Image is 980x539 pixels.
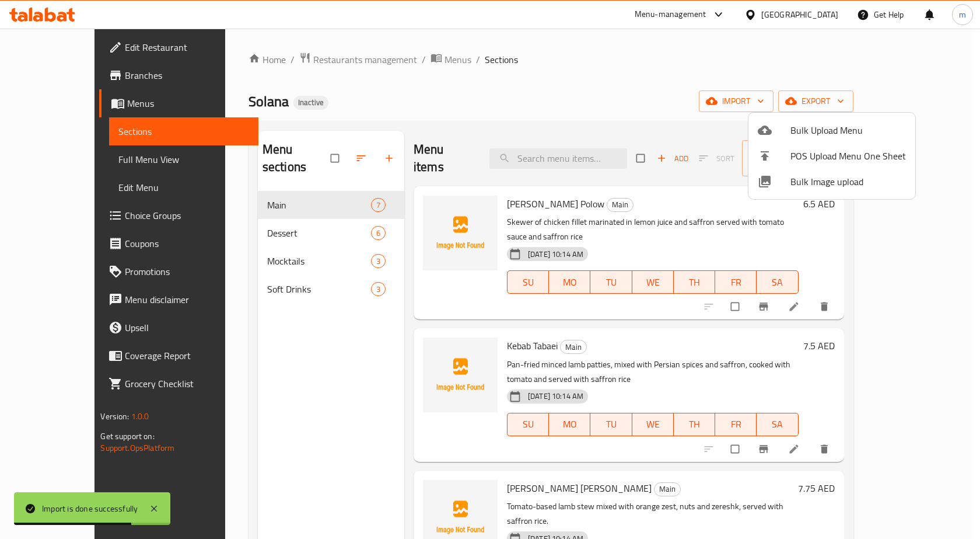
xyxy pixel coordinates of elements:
[748,143,915,169] li: POS Upload Menu One Sheet
[790,149,906,163] span: POS Upload Menu One Sheet
[42,502,138,515] div: Import is done successfully
[748,117,915,143] li: Upload bulk menu
[790,123,906,137] span: Bulk Upload Menu
[790,175,906,189] span: Bulk Image upload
